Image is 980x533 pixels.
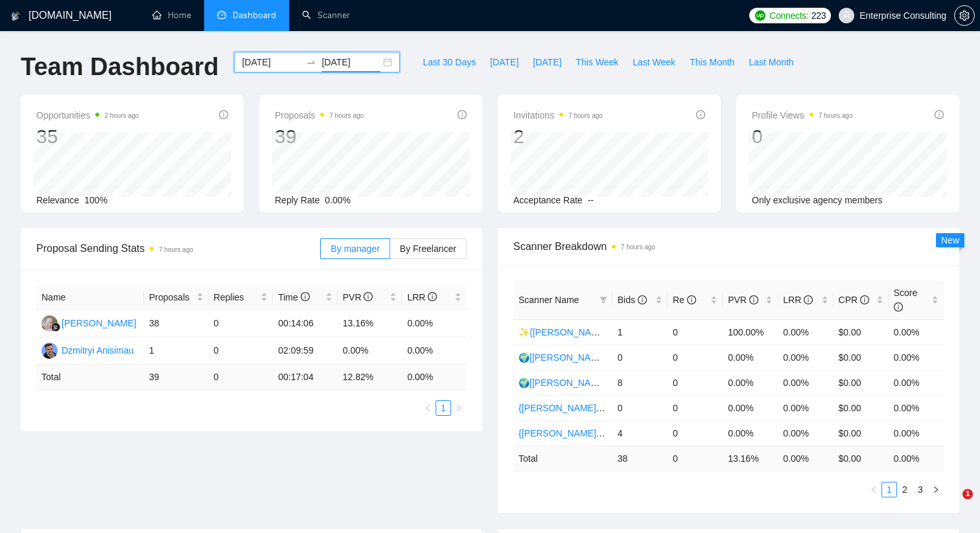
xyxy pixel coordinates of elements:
[568,52,625,73] button: This Week
[612,446,668,471] td: 38
[242,55,301,69] input: Start date
[84,195,108,205] span: 100%
[325,195,351,205] span: 0.00%
[769,8,808,23] span: Connects:
[209,365,274,390] td: 0
[568,112,603,119] time: 7 hours ago
[682,52,741,73] button: This Month
[338,337,402,365] td: 0.00%
[633,55,675,69] span: Last Week
[954,5,975,26] button: setting
[955,10,974,21] span: setting
[752,124,853,149] div: 0
[728,295,758,305] span: PVR
[962,489,973,499] span: 1
[306,57,316,67] span: swap-right
[778,446,833,471] td: 0.00 %
[618,295,647,305] span: Bids
[612,370,668,395] td: 8
[752,108,853,123] span: Profile Views
[159,246,193,253] time: 7 hours ago
[428,292,437,301] span: info-circle
[723,345,778,370] td: 0.00%
[152,10,191,21] a: homeHome
[778,370,833,395] td: 0.00%
[275,108,364,123] span: Proposals
[870,486,878,493] span: left
[420,400,436,416] button: left
[41,317,136,328] a: RH[PERSON_NAME]
[400,244,456,254] span: By Freelancer
[217,10,226,19] span: dashboard
[423,55,476,69] span: Last 30 Days
[819,112,853,119] time: 7 hours ago
[483,52,526,73] button: [DATE]
[894,288,918,312] span: Score
[21,52,218,82] h1: Team Dashboard
[519,378,686,388] a: 🌍[[PERSON_NAME]] Native Mobile WW
[519,327,674,337] a: ✨{[PERSON_NAME]}Blockchain WW
[752,195,883,205] span: Only exclusive agency members
[668,345,723,370] td: 0
[36,108,139,123] span: Opportunities
[214,290,259,304] span: Replies
[144,365,209,390] td: 39
[600,296,607,304] span: filter
[723,395,778,420] td: 0.00%
[36,240,320,256] span: Proposal Sending Stats
[882,482,896,497] a: 1
[696,110,705,119] span: info-circle
[889,345,944,370] td: 0.00%
[778,395,833,420] td: 0.00%
[690,55,734,69] span: This Month
[894,302,903,312] span: info-circle
[723,370,778,395] td: 0.00%
[338,365,402,390] td: 12.82 %
[778,319,833,345] td: 0.00%
[755,10,765,21] img: upwork-logo.png
[273,365,338,390] td: 00:17:04
[275,124,364,149] div: 39
[331,244,379,254] span: By manager
[519,295,579,305] span: Scanner Name
[889,446,944,471] td: 0.00 %
[834,370,889,395] td: $0.00
[209,310,274,337] td: 0
[513,446,612,471] td: Total
[834,446,889,471] td: $ 0.00
[36,124,139,149] div: 35
[597,290,610,310] span: filter
[41,345,134,355] a: DDzmitryi Anisimau
[673,295,696,305] span: Re
[329,112,364,119] time: 7 hours ago
[458,110,467,119] span: info-circle
[928,482,944,497] li: Next Page
[402,310,467,337] td: 0.00%
[273,337,338,365] td: 02:09:59
[638,295,647,304] span: info-circle
[625,52,682,73] button: Last Week
[723,446,778,471] td: 13.16 %
[302,10,350,21] a: searchScanner
[612,319,668,345] td: 1
[839,295,869,305] span: CPR
[41,343,58,359] img: D
[897,482,913,497] li: 2
[723,420,778,446] td: 0.00%
[415,52,483,73] button: Last 30 Days
[402,337,467,365] td: 0.00%
[62,316,136,330] div: [PERSON_NAME]
[866,482,881,497] button: left
[455,404,463,412] span: right
[913,482,928,497] li: 3
[881,482,897,497] li: 1
[526,52,568,73] button: [DATE]
[668,370,723,395] td: 0
[778,345,833,370] td: 0.00%
[513,124,603,149] div: 2
[889,370,944,395] td: 0.00%
[932,486,940,493] span: right
[866,482,881,497] li: Previous Page
[451,400,467,416] button: right
[306,57,316,67] span: to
